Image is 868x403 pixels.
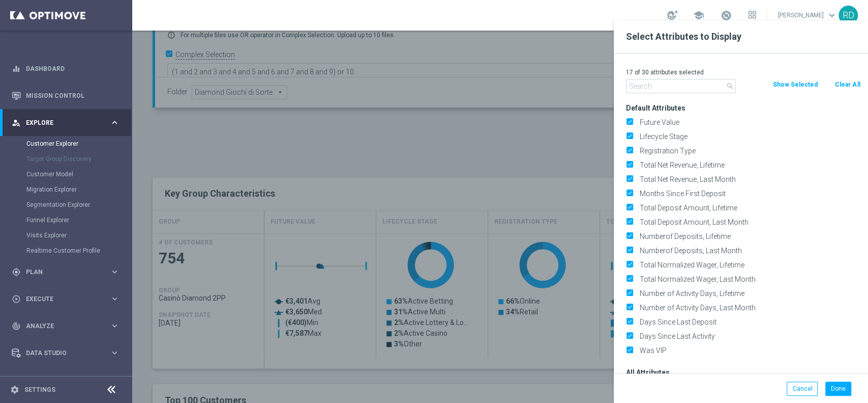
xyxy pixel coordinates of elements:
[26,212,131,228] div: Funnel Explorer
[26,120,110,126] span: Explore
[26,170,106,178] a: Customer Model
[26,296,110,302] span: Execute
[26,197,131,212] div: Segmentation Explorer
[771,79,818,90] button: Show Selected
[636,160,860,170] label: Total Net Revenue, Lifetime
[26,151,131,167] div: Target Group Discovery
[11,268,120,276] button: gps_fixed Plan keyboard_arrow_right
[11,295,120,303] button: play_circle_outline Execute keyboard_arrow_right
[636,246,860,255] label: Numberof Deposits, Last Month
[777,8,839,23] a: [PERSON_NAME]keyboard_arrow_down
[24,387,55,393] a: Settings
[626,103,860,113] h3: Default Attributes
[26,185,106,194] a: Migration Explorer
[12,321,21,331] i: track_changes
[110,294,119,304] i: keyboard_arrow_right
[10,385,19,394] i: settings
[26,140,106,148] a: Customer Explorer
[26,323,110,329] span: Analyze
[11,65,120,73] button: equalizer Dashboard
[787,382,818,396] button: Cancel
[726,82,734,90] i: search
[12,55,119,82] div: Dashboard
[636,332,860,341] label: Days Since Last Activity
[11,92,120,100] button: Mission Control
[26,231,106,239] a: Visits Explorer
[11,119,120,127] button: person_search Explore keyboard_arrow_right
[26,366,106,393] a: Optibot
[110,267,119,277] i: keyboard_arrow_right
[26,55,119,82] a: Dashboard
[26,82,119,109] a: Mission Control
[12,267,21,277] i: gps_fixed
[26,136,131,151] div: Customer Explorer
[636,275,860,284] label: Total Normalized Wager, Last Month
[636,118,860,127] label: Future Value
[636,289,860,298] label: Number of Activity Days, Lifetime
[26,228,131,243] div: Visits Explorer
[12,82,119,109] div: Mission Control
[12,375,21,385] i: lightbulb
[636,346,860,355] label: Was VIP
[636,260,860,270] label: Total Normalized Wager, Lifetime
[26,269,110,275] span: Plan
[626,79,736,93] input: Search
[26,182,131,197] div: Migration Explorer
[110,348,119,358] i: keyboard_arrow_right
[12,348,110,358] div: Data Studio
[636,232,860,241] label: Numberof Deposits, Lifetime
[26,247,106,255] a: Realtime Customer Profile
[26,167,131,182] div: Customer Model
[110,118,119,127] i: keyboard_arrow_right
[636,218,860,227] label: Total Deposit Amount, Last Month
[12,118,110,127] div: Explore
[636,317,860,327] label: Days Since Last Deposit
[11,322,120,330] button: track_changes Analyze keyboard_arrow_right
[636,175,860,184] label: Total Net Revenue, Last Month
[626,368,860,377] h3: All Attributes
[26,243,131,258] div: Realtime Customer Profile
[636,146,860,155] label: Registration Type
[11,349,120,357] button: Data Studio keyboard_arrow_right
[636,189,860,198] label: Months Since First Deposit
[12,321,110,331] div: Analyze
[26,216,106,224] a: Funnel Explorer
[834,79,861,90] button: Clear All
[12,294,21,304] i: play_circle_outline
[12,294,110,304] div: Execute
[12,366,119,393] div: Optibot
[626,68,860,76] p: 17 of 30 attributes selected
[693,10,704,21] span: school
[636,303,860,312] label: Number of Activity Days, Last Month
[839,6,858,25] div: RD
[12,267,110,277] div: Plan
[636,132,860,141] label: Lifecycle Stage
[636,203,860,212] label: Total Deposit Amount, Lifetime
[626,31,856,43] h2: Select Attributes to Display
[110,321,119,331] i: keyboard_arrow_right
[26,201,106,209] a: Segmentation Explorer
[12,64,21,73] i: equalizer
[825,382,851,396] button: Done
[26,350,110,356] span: Data Studio
[826,10,837,21] span: keyboard_arrow_down
[12,118,21,127] i: person_search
